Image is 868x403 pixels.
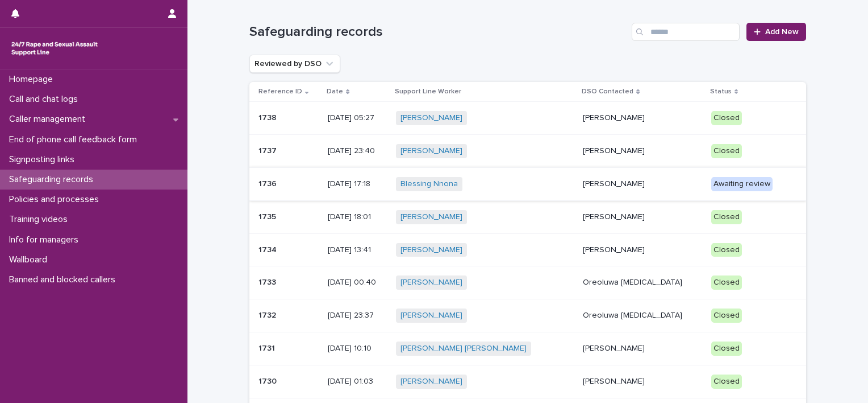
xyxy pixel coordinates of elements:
a: Blessing Nnona [400,179,458,189]
tr: 17341734 [DATE] 13:41[PERSON_NAME] [PERSON_NAME]Closed [249,233,806,266]
a: [PERSON_NAME] [400,146,462,156]
p: Oreoluwa [MEDICAL_DATA] [583,311,702,320]
p: 1731 [258,342,277,353]
p: [DATE] 23:37 [328,311,386,320]
p: Signposting links [5,154,84,165]
p: 1732 [258,309,278,320]
div: Closed [711,309,742,323]
p: 1734 [258,243,279,255]
p: 1733 [258,275,278,287]
a: [PERSON_NAME] [PERSON_NAME] [400,344,527,353]
p: [DATE] 05:27 [328,113,386,123]
p: Status [710,85,732,98]
input: Search [632,23,740,41]
p: 1738 [258,111,279,123]
p: Caller management [5,114,94,125]
img: rhQMoQhaT3yELyF149Cw [9,37,100,60]
p: [PERSON_NAME] [583,344,702,353]
tr: 17301730 [DATE] 01:03[PERSON_NAME] [PERSON_NAME]Closed [249,365,806,398]
a: [PERSON_NAME] [400,212,462,222]
p: Date [327,85,343,98]
tr: 17351735 [DATE] 18:01[PERSON_NAME] [PERSON_NAME]Closed [249,200,806,233]
div: Closed [711,111,742,125]
p: [PERSON_NAME] [583,113,702,123]
p: [PERSON_NAME] [583,245,702,255]
p: [DATE] 13:41 [328,245,386,255]
a: Add New [746,23,806,41]
p: 1730 [258,375,279,386]
tr: 17321732 [DATE] 23:37[PERSON_NAME] Oreoluwa [MEDICAL_DATA]Closed [249,299,806,332]
tr: 17361736 [DATE] 17:18Blessing Nnona [PERSON_NAME]Awaiting review [249,167,806,200]
p: [DATE] 10:10 [328,344,386,353]
p: Safeguarding records [5,174,102,185]
p: [DATE] 17:18 [328,179,386,189]
div: Closed [711,243,742,257]
p: Oreoluwa [MEDICAL_DATA] [583,278,702,287]
a: [PERSON_NAME] [400,245,462,255]
p: [DATE] 18:01 [328,212,386,222]
div: Closed [711,342,742,356]
p: Wallboard [5,254,56,265]
a: [PERSON_NAME] [400,377,462,386]
button: Reviewed by DSO [249,55,340,73]
p: End of phone call feedback form [5,134,146,145]
p: [PERSON_NAME] [583,179,702,189]
p: Info for managers [5,235,87,245]
h1: Safeguarding records [249,24,627,40]
p: 1735 [258,210,278,222]
tr: 17311731 [DATE] 10:10[PERSON_NAME] [PERSON_NAME] [PERSON_NAME]Closed [249,332,806,365]
p: 1736 [258,177,279,189]
div: Closed [711,275,742,290]
p: [DATE] 23:40 [328,146,386,156]
span: Add New [765,28,799,36]
p: Banned and blocked callers [5,274,124,285]
tr: 17381738 [DATE] 05:27[PERSON_NAME] [PERSON_NAME]Closed [249,102,806,135]
div: Closed [711,375,742,389]
p: 1737 [258,144,279,156]
p: Policies and processes [5,194,108,205]
a: [PERSON_NAME] [400,278,462,287]
div: Closed [711,144,742,158]
div: Awaiting review [711,177,773,191]
p: Reference ID [258,85,302,98]
p: [PERSON_NAME] [583,146,702,156]
p: [PERSON_NAME] [583,377,702,386]
a: [PERSON_NAME] [400,113,462,123]
div: Closed [711,210,742,224]
p: Support Line Worker [395,85,461,98]
p: Homepage [5,74,62,85]
a: [PERSON_NAME] [400,311,462,320]
p: [DATE] 01:03 [328,377,386,386]
p: [DATE] 00:40 [328,278,386,287]
p: [PERSON_NAME] [583,212,702,222]
tr: 17371737 [DATE] 23:40[PERSON_NAME] [PERSON_NAME]Closed [249,135,806,168]
p: DSO Contacted [582,85,633,98]
p: Call and chat logs [5,94,87,105]
p: Training videos [5,214,77,225]
tr: 17331733 [DATE] 00:40[PERSON_NAME] Oreoluwa [MEDICAL_DATA]Closed [249,266,806,299]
